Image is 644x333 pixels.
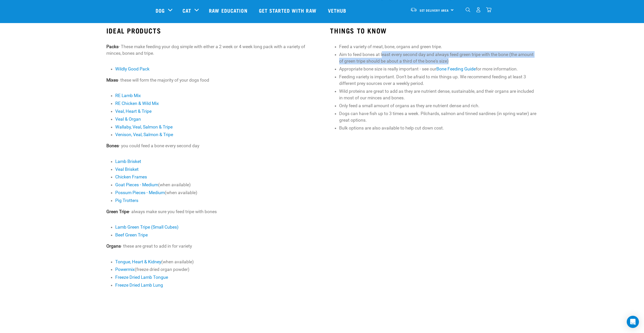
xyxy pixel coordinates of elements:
img: home-icon-1@2x.png [466,7,470,12]
span: Set Delivery Area [420,9,449,11]
li: (freeze dried organ powder) [115,266,314,273]
a: Veal Brisket [115,167,139,172]
a: Beef Green Tripe [115,232,148,237]
a: Veal, Heart & Tripe [115,109,152,114]
h3: IDEAL PRODUCTS [106,27,314,34]
h3: THINGS TO KNOW [330,27,538,34]
li: Wild proteins are great to add as they are nutrient dense, sustainable, and their organs are incl... [339,88,538,101]
img: van-moving.png [410,7,417,12]
li: Feed a variety of meat, bone, organs and green tripe. [339,43,538,50]
a: Goat Pieces - Medium [115,182,158,187]
a: Veal & Organ [115,117,141,122]
strong: Bones [106,143,119,148]
a: Freeze Dried Lamb Tongue [115,275,168,280]
li: Bulk options are also available to help cut down cost. [339,125,538,131]
img: home-icon@2x.png [486,7,491,12]
li: Dogs can have fish up to 3 times a week. Pilchards, salmon and tinned sardines (in spring water) ... [339,110,538,124]
p: - always make sure you feed tripe with bones [106,208,314,215]
a: Wallaby, Veal, Salmon & Tripe [115,124,173,129]
p: - These make feeding your dog simple with either a 2 week or 4 week long pack with a variety of m... [106,43,314,57]
a: Raw Education [204,0,254,21]
a: Wildly Good Pack [115,66,150,71]
a: RE Chicken & Wild Mix [115,101,159,106]
a: RE Lamb Mix [115,93,141,98]
a: Bone Feeding Guide [436,66,476,71]
li: (when available) [115,258,314,265]
li: Only feed a small amount of organs as they are nutrient dense and rich. [339,102,538,109]
a: Powermix [115,267,135,272]
li: (when available) [115,189,314,196]
a: Chicken Frames [115,174,147,179]
img: user.png [476,7,481,12]
a: Lamb Green Tripe (Small Cubes) [115,225,178,230]
strong: Packs [106,44,119,49]
a: Get started with Raw [254,0,323,21]
p: - you could feed a bone every second day [106,142,314,149]
a: Cat [183,7,191,14]
li: Appropriate bone size is really important - see our for more information. [339,66,538,72]
a: Freeze Dried Lamb Lung [115,283,163,288]
div: Open Intercom Messenger [627,316,639,328]
a: Lamb Brisket [115,159,141,164]
a: Possum Pieces - Medium [115,190,165,195]
a: Dog [156,7,165,14]
strong: Green Tripe [106,209,129,214]
li: Aim to feed bones at least every second day and always feed green tripe with the bone (the amount... [339,51,538,65]
li: Feeding variety is important. Don't be afraid to mix things up. We recommend feeding at least 3 d... [339,73,538,87]
a: Pig Trotters [115,198,138,203]
a: Vethub [323,0,353,21]
li: (when available) [115,181,314,188]
strong: Mixes [106,78,118,83]
p: - these will form the majority of your dogs food [106,77,314,83]
a: Venison, Veal, Salmon & Tripe [115,132,173,137]
a: Tongue, Heart & Kidney [115,259,161,264]
p: - these are great to add in for variety [106,243,314,249]
strong: Organs [106,244,121,249]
